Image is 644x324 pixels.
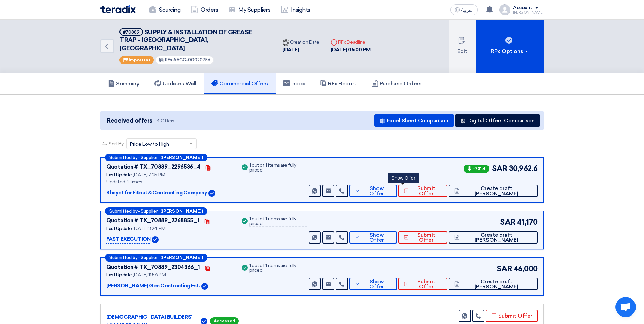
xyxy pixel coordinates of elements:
span: [DATE] 7:25 PM [133,172,165,178]
span: [DATE] 11:56 PM [133,272,166,278]
b: ([PERSON_NAME]) [160,155,203,160]
button: Edit [449,20,476,73]
a: Open chat [615,297,636,317]
span: SUPPLY & INSTALLATION OF GREASE TRAP - [GEOGRAPHIC_DATA], [GEOGRAPHIC_DATA] [119,29,252,52]
div: RFx Options [491,47,529,55]
button: Submit Offer [398,278,447,290]
a: Commercial Offers [204,73,276,94]
img: Verified Account [201,283,208,290]
span: العربية [461,8,474,13]
div: Quotation # TX_70889_2296536_4 [106,163,201,171]
div: 1 out of 1 items are fully priced [249,263,307,273]
span: [DATE] 3:24 PM [133,226,165,231]
span: Submit Offer [410,186,442,196]
span: Create draft [PERSON_NAME] [461,186,532,196]
h5: SUPPLY & INSTALLATION OF GREASE TRAP - MAKKHA MALL, MAKKAH [119,28,269,52]
div: [DATE] 05:00 PM [331,46,371,54]
a: RFx Report [312,73,364,94]
div: Account [513,5,532,11]
span: 30,962.6 [509,163,538,174]
b: ([PERSON_NAME]) [160,255,203,260]
div: Creation Date [282,39,319,46]
button: العربية [450,4,478,15]
img: profile_test.png [499,4,510,15]
a: Updates Wall [147,73,204,94]
img: Teradix logo [100,5,136,13]
h5: Summary [108,80,140,87]
h5: Inbox [283,80,305,87]
span: SAR [500,217,516,228]
div: 1 out of 1 items are fully priced [249,217,307,227]
span: Submit Offer [410,279,442,289]
button: Create draft [PERSON_NAME] [449,278,538,290]
h5: RFx Report [320,80,356,87]
span: Important [129,58,150,62]
div: 1 out of 1 items are fully priced [249,163,307,173]
b: ([PERSON_NAME]) [160,209,203,213]
a: Summary [100,73,147,94]
button: Create draft [PERSON_NAME] [449,231,538,244]
div: [PERSON_NAME] [513,11,544,14]
div: RFx Deadline [331,39,371,46]
div: [DATE] [282,46,319,54]
span: Submit Offer [410,233,442,243]
img: Verified Account [152,236,159,243]
button: Show Offer [349,278,397,290]
span: Submitted by [109,255,138,260]
span: Received offers [107,116,152,125]
span: Submitted by [109,209,138,213]
button: Show Offer [349,185,397,197]
button: Submit Offer [398,231,447,244]
p: FAST EXECUTION [106,235,150,244]
h5: Updates Wall [154,80,196,87]
span: 41,170 [517,217,538,228]
div: – [105,154,207,161]
div: – [105,207,207,215]
span: Create draft [PERSON_NAME] [461,233,532,243]
button: Submit Offer [486,310,538,322]
span: Price Low to High [130,141,169,148]
h5: Purchase Orders [371,80,422,87]
div: Updated 4 times [106,178,232,185]
a: Insights [276,2,316,17]
span: Last Update [106,272,132,278]
span: Show Offer [362,186,391,196]
span: 4 Offers [157,118,174,124]
div: – [105,254,207,262]
div: Quotation # TX_70889_2268855_1 [106,217,200,225]
span: Supplier [141,255,158,260]
a: Orders [186,2,223,17]
a: Purchase Orders [364,73,429,94]
span: 46,000 [514,263,538,274]
span: Last Update [106,172,132,178]
button: Create draft [PERSON_NAME] [449,185,538,197]
button: Excel Sheet Comparison [374,114,454,127]
button: Digital Offers Comparison [455,114,540,127]
span: Supplier [141,155,158,160]
p: [PERSON_NAME] Gen Contracting Est. [106,282,200,290]
span: -731.4 [464,165,489,173]
img: Verified Account [208,190,215,197]
span: #ACC-00020756 [173,57,210,62]
span: Sort By [109,140,124,147]
button: Show Offer [349,231,397,244]
button: Submit Offer [398,185,447,197]
span: Supplier [141,209,158,213]
span: RFx [165,57,172,62]
h5: Commercial Offers [211,80,268,87]
div: Quotation # TX_70889_2304366_1 [106,263,200,271]
span: Create draft [PERSON_NAME] [461,279,532,289]
a: Sourcing [144,2,186,17]
span: Submitted by [109,155,138,160]
span: SAR [492,163,508,174]
p: Khayat for Fitout & Contracting Company [106,189,207,197]
a: Inbox [276,73,313,94]
div: Show Offer [388,173,419,183]
span: Last Update [106,226,132,231]
button: RFx Options [476,20,544,73]
div: #70889 [123,30,140,34]
span: Show Offer [362,233,391,243]
span: SAR [497,263,512,274]
span: Show Offer [362,279,391,289]
a: My Suppliers [223,2,276,17]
